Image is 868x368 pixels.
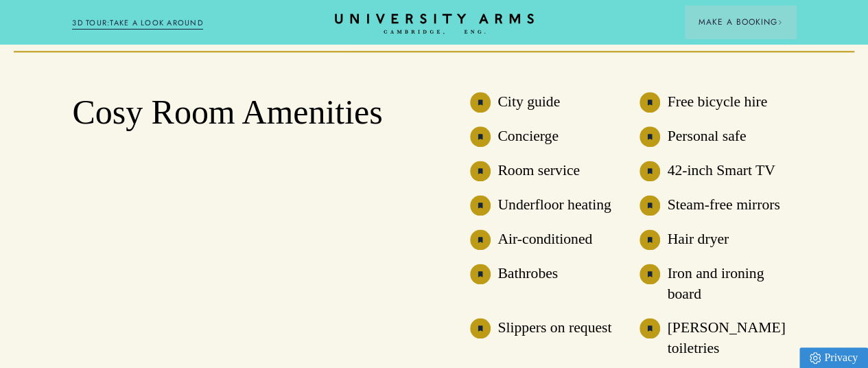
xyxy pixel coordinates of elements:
[640,195,660,216] img: image-e94e5ce88bee53a709c97330e55750c953861461-40x40-svg
[799,347,868,368] a: Privacy
[497,92,560,112] h3: City guide
[640,264,660,284] img: image-e94e5ce88bee53a709c97330e55750c953861461-40x40-svg
[470,126,491,147] img: image-e94e5ce88bee53a709c97330e55750c953861461-40x40-svg
[667,161,775,181] h3: 42-inch Smart TV
[640,92,660,113] img: image-e94e5ce88bee53a709c97330e55750c953861461-40x40-svg
[497,126,559,146] h3: Concierge
[470,92,491,113] img: image-eb744e7ff81d60750c3343e6174bc627331de060-40x40-svg
[640,161,660,181] img: image-eb744e7ff81d60750c3343e6174bc627331de060-40x40-svg
[497,318,611,338] h3: Slippers on request
[470,264,491,284] img: image-eb744e7ff81d60750c3343e6174bc627331de060-40x40-svg
[640,318,660,338] img: image-e94e5ce88bee53a709c97330e55750c953861461-40x40-svg
[667,264,795,304] h3: Iron and ironing board
[667,318,795,358] h3: [PERSON_NAME] toiletries
[497,264,558,284] h3: Bathrobes
[777,20,782,25] img: Arrow icon
[335,14,534,35] a: Home
[667,126,746,146] h3: Personal safe
[667,229,729,249] h3: Hair dryer
[470,229,491,250] img: image-e94e5ce88bee53a709c97330e55750c953861461-40x40-svg
[640,229,660,250] img: image-e94e5ce88bee53a709c97330e55750c953861461-40x40-svg
[72,92,397,134] h2: Cosy Room Amenities
[699,16,782,28] span: Make a Booking
[497,161,580,181] h3: Room service
[470,195,491,216] img: image-e94e5ce88bee53a709c97330e55750c953861461-40x40-svg
[72,17,203,30] a: 3D TOUR:TAKE A LOOK AROUND
[667,195,779,215] h3: Steam-free mirrors
[667,92,767,112] h3: Free bicycle hire
[810,352,821,364] img: Privacy
[470,318,491,338] img: image-eb744e7ff81d60750c3343e6174bc627331de060-40x40-svg
[497,229,592,249] h3: Air-conditioned
[640,126,660,147] img: image-eb744e7ff81d60750c3343e6174bc627331de060-40x40-svg
[470,161,491,181] img: image-eb744e7ff81d60750c3343e6174bc627331de060-40x40-svg
[497,195,611,215] h3: Underfloor heating
[685,5,796,38] button: Make a BookingArrow icon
